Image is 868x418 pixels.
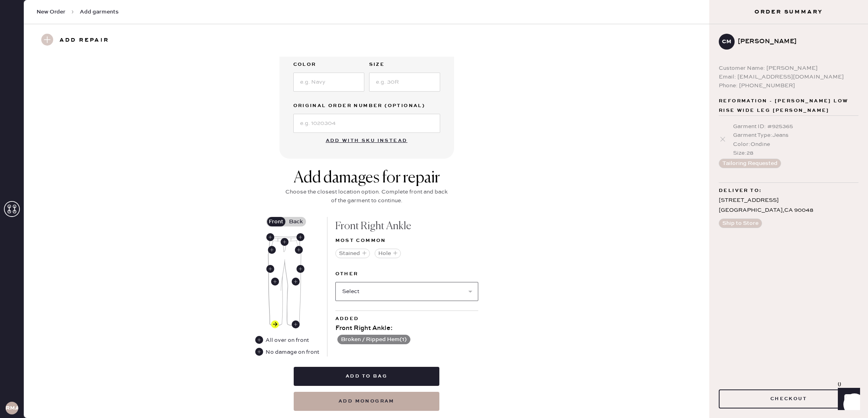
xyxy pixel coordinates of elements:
h3: Add repair [60,34,109,47]
button: Add to bag [294,367,439,386]
div: Add damages for repair [283,169,450,188]
div: All over on front [266,336,309,345]
h3: Order Summary [709,8,868,16]
div: Front Right Ankle [335,217,478,236]
label: Other [335,269,478,279]
span: Deliver to: [719,186,762,196]
label: Back [286,217,306,226]
div: Front Right Ankle [271,320,279,328]
button: Broken / Ripped Hem(1) [337,335,410,344]
input: e.g. 1020304 [293,114,440,133]
div: Size : 28 [733,149,858,157]
label: Front [266,217,286,226]
div: Front Left Ankle [292,320,300,328]
div: Front Right Waistband [266,233,274,241]
h3: CM [722,39,731,44]
div: Front Right Leg [271,278,279,286]
div: Front Left Side Seam [296,265,304,273]
div: [PERSON_NAME] [738,37,852,46]
div: No damage on front [255,348,319,357]
div: Garment ID : # 925365 [733,122,858,131]
div: Front Right Pocket [268,246,276,254]
span: New Order [37,8,65,16]
div: Front Right Ankle : [335,324,478,333]
input: e.g. 30R [369,73,440,92]
h3: RMA [6,405,18,411]
div: [STREET_ADDRESS] [GEOGRAPHIC_DATA] , CA 90048 [719,196,858,215]
div: Front Center Seam [281,238,289,246]
div: All over on front [255,336,310,345]
div: Color : Ondine [733,140,858,149]
button: add monogram [294,392,439,411]
div: Choose the closest location option. Complete front and back of the garment to continue. [283,188,450,205]
label: Size [369,60,440,69]
div: Front Left Leg [292,278,300,286]
div: Phone: [PHONE_NUMBER] [719,81,858,90]
span: Add garments [80,8,119,16]
button: Hole [375,249,401,258]
button: Checkout [719,389,858,408]
div: Front Left Waistband [296,233,304,241]
button: Tailoring Requested [719,159,781,168]
div: Garment Type : Jeans [733,131,858,140]
button: Add with SKU instead [321,133,412,149]
div: Customer Name: [PERSON_NAME] [719,64,858,73]
div: Added [335,314,478,324]
input: e.g. Navy [293,73,364,92]
button: Ship to Store [719,219,762,228]
div: Most common [335,236,478,245]
span: Reformation - [PERSON_NAME] Low Rise Wide Leg [PERSON_NAME] [719,96,858,115]
label: Color [293,60,364,69]
div: Front Right Side Seam [266,265,274,273]
div: Email: [EMAIL_ADDRESS][DOMAIN_NAME] [719,73,858,81]
div: No damage on front [266,348,319,357]
label: Original Order Number (Optional) [293,101,440,111]
div: Front Left Pocket [295,246,303,254]
iframe: Front Chat [830,382,864,416]
img: Garment image [268,236,301,326]
button: Stained [335,249,370,258]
